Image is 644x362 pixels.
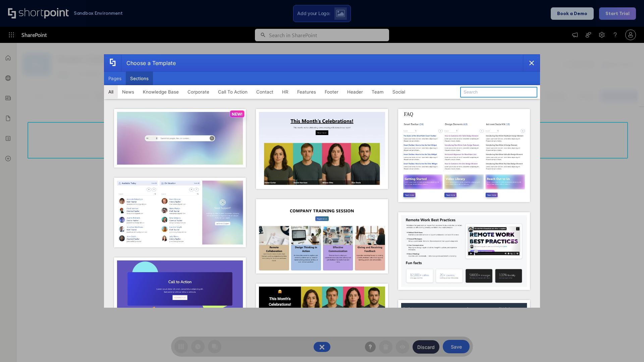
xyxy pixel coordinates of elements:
[232,112,243,117] p: NEW!
[183,85,214,99] button: Corporate
[139,85,183,99] button: Knowledge Base
[126,72,153,85] button: Sections
[610,330,644,362] iframe: Chat Widget
[367,85,388,99] button: Team
[320,85,343,99] button: Footer
[278,85,293,99] button: HR
[104,54,540,308] div: template selector
[293,85,320,99] button: Features
[104,85,118,99] button: All
[388,85,410,99] button: Social
[121,55,176,71] div: Choose a Template
[118,85,139,99] button: News
[252,85,278,99] button: Contact
[214,85,252,99] button: Call To Action
[343,85,367,99] button: Header
[104,72,126,85] button: Pages
[460,87,537,98] input: Search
